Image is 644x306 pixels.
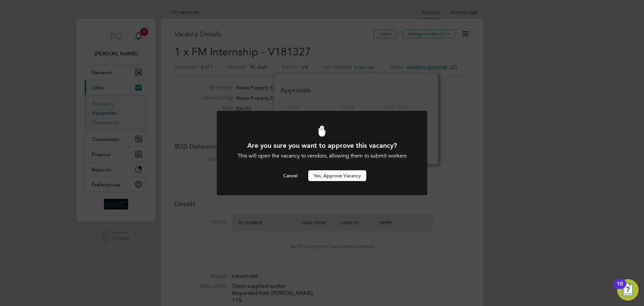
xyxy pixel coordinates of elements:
[237,152,407,159] span: This will open the vacancy to vendors, allowing them to submit workers
[617,284,623,293] div: 10
[308,170,366,181] button: Yes, Approve Vacancy
[278,170,303,181] button: Cancel
[235,141,409,150] h1: Are you sure you want to approve this vacancy?
[617,279,639,301] button: Open Resource Center, 10 new notifications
